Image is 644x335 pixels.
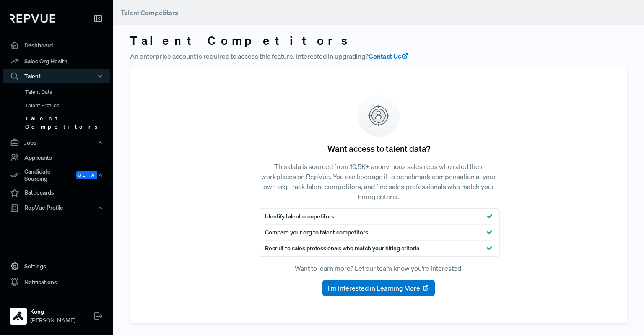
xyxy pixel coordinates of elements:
[3,69,110,83] button: Talent
[328,283,420,293] span: I'm Interested in Learning More
[15,99,121,112] a: Talent Profiles
[3,274,110,290] a: Notifications
[12,309,25,323] img: Kong
[3,53,110,69] a: Sales Org Health
[369,51,409,61] a: Contact Us
[30,307,75,316] strong: Kong
[130,51,627,61] p: An enterprise account is required to access this feature. Interested in upgrading?
[130,34,627,48] h3: Talent Competitors
[327,143,430,153] h5: Want access to talent data?
[265,212,334,221] span: Identify talent competitors
[265,244,419,253] span: Recruit to sales professionals who match your hiring criteria
[3,185,110,201] a: Battlecards
[3,201,110,215] button: RepVue Profile
[10,14,55,23] img: RepVue
[3,37,110,53] a: Dashboard
[121,8,178,17] span: Talent Competitors
[15,112,121,133] a: Talent Competitors
[3,297,110,328] a: KongKong[PERSON_NAME]
[3,166,110,185] button: Candidate Sourcing Beta
[15,86,121,99] a: Talent Data
[3,150,110,166] a: Applicants
[3,135,110,150] button: Jobs
[30,316,75,325] span: [PERSON_NAME]
[258,161,500,202] p: This data is sourced from 10.5K+ anonymous sales reps who rated their workplaces on RepVue. You c...
[258,263,500,273] p: Want to learn more? Let our team know you're interested!
[3,258,110,274] a: Settings
[322,280,435,296] button: I'm Interested in Learning More
[265,228,368,237] span: Compare your org to talent competitors
[76,171,97,179] span: Beta
[3,166,110,185] div: Candidate Sourcing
